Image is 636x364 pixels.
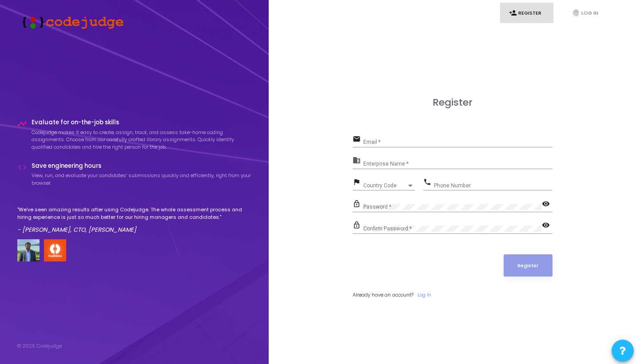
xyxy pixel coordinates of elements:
mat-icon: flag [353,178,363,188]
p: Codejudge makes it easy to create, assign, track, and assess take-home coding assignments. Choose... [32,129,252,151]
em: - [PERSON_NAME], CTO, [PERSON_NAME] [17,226,136,234]
span: Already have an account? [353,291,413,298]
h4: Evaluate for on-the-job skills [32,119,252,126]
mat-icon: lock_outline [353,221,363,231]
mat-icon: phone [423,178,434,188]
i: timeline [17,119,27,129]
mat-icon: visibility [542,221,553,231]
h4: Save engineering hours [32,162,252,170]
a: fingerprintLog In [563,3,616,24]
mat-icon: business [353,156,363,166]
button: Register [504,254,553,277]
input: Enterprise Name [363,161,553,167]
img: company-logo [44,239,66,261]
a: Log In [417,291,431,299]
div: © 2025 Codejudge [17,342,62,350]
i: person_add [509,9,517,17]
a: person_addRegister [500,3,553,24]
i: code [17,162,27,172]
mat-icon: visibility [542,199,553,210]
span: Country Code [363,183,407,188]
input: Email [363,139,553,145]
i: fingerprint [572,9,580,17]
p: View, run, and evaluate your candidates’ submissions quickly and efficiently, right from your bro... [32,172,252,186]
mat-icon: lock_outline [353,199,363,210]
mat-icon: email [353,135,363,145]
input: Phone Number [434,182,552,189]
img: user image [17,239,40,261]
h3: Register [353,97,553,108]
p: "We've seen amazing results after using Codejudge. The whole assessment process and hiring experi... [17,206,252,221]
